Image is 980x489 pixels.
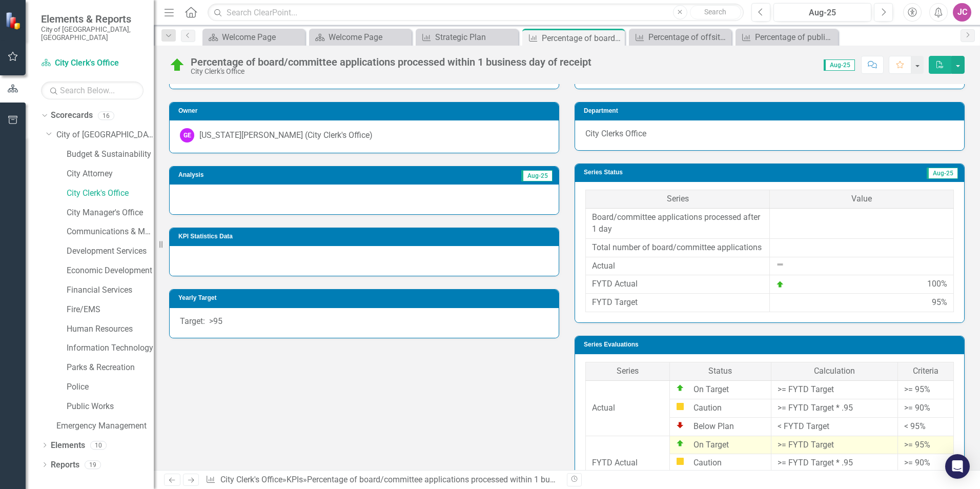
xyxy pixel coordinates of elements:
[584,341,959,348] h3: Series Evaluations
[51,440,85,452] a: Elements
[676,439,684,447] img: On Target
[178,108,554,114] h3: Owner
[178,233,554,240] h3: KPI Statistics Data
[897,399,953,417] td: >= 90%
[220,475,282,484] a: City Clerk's Office
[67,168,154,180] a: City Attorney
[41,13,144,25] span: Elements & Reports
[67,342,154,354] a: Information Technology
[208,4,744,22] input: Search ClearPoint...
[67,246,154,257] a: Development Services
[945,454,970,479] div: Open Intercom Messenger
[67,284,154,296] a: Financial Services
[85,460,101,469] div: 19
[329,31,409,44] div: Welcome Page
[676,421,684,429] img: Below Plan
[676,457,684,465] img: Caution
[953,3,971,22] button: JC
[676,421,765,433] div: Below Plan
[927,168,958,179] span: Aug-25
[56,129,154,141] a: City of [GEOGRAPHIC_DATA]
[631,31,729,44] a: Percentage of offsite storage retrieval requests processed within 2 business days of request
[584,169,789,176] h3: Series Status
[676,384,765,396] div: On Target
[56,420,154,432] a: Emergency Management
[435,31,516,44] div: Strategic Plan
[307,475,624,484] div: Percentage of board/committee applications processed within 1 business day of receipt
[191,68,591,75] div: City Clerk's Office
[180,316,548,328] p: Target: >95
[90,441,107,450] div: 10
[178,295,554,301] h3: Yearly Target
[67,304,154,316] a: Fire/EMS
[312,31,409,44] a: Welcome Page
[169,57,186,73] img: On Target
[771,381,897,399] td: >= FYTD Target
[586,257,770,275] td: Actual
[191,56,591,68] div: Percentage of board/committee applications processed within 1 business day of receipt
[98,111,114,120] div: 16
[770,190,954,209] th: Value
[51,459,79,471] a: Reports
[586,294,770,312] td: FYTD Target
[5,11,23,29] img: ClearPoint Strategy
[67,381,154,393] a: Police
[586,238,770,257] td: Total number of board/committee applications
[586,208,770,238] td: Board/committee applications processed after 1 day
[704,8,726,16] span: Search
[586,381,670,436] td: Actual
[897,417,953,436] td: < 95%
[776,280,784,289] img: On Target
[897,362,953,381] th: Criteria
[771,417,897,436] td: < FYTD Target
[67,207,154,219] a: City Manager's Office
[771,436,897,454] td: >= FYTD Target
[771,454,897,473] td: >= FYTD Target * .95
[67,362,154,374] a: Parks & Recreation
[205,31,302,44] a: Welcome Page
[67,401,154,413] a: Public Works
[586,275,770,294] td: FYTD Actual
[676,402,765,414] div: Caution
[676,384,684,392] img: On Target
[755,31,835,44] div: Percentage of public records requests assigned to departments within 1 business day of receipt
[771,399,897,417] td: >= FYTD Target * .95
[777,7,868,19] div: Aug-25
[67,323,154,335] a: Human Resources
[585,129,646,138] span: City Clerks Office
[67,149,154,160] a: Budget & Sustainability
[67,265,154,277] a: Economic Development
[897,454,953,473] td: >= 90%
[222,31,302,44] div: Welcome Page
[418,31,516,44] a: Strategic Plan
[927,278,947,290] div: 100%
[180,128,194,142] div: GE
[648,31,729,44] div: Percentage of offsite storage retrieval requests processed within 2 business days of request
[824,59,855,71] span: Aug-25
[773,3,871,22] button: Aug-25
[776,260,784,269] img: Not Defined
[67,226,154,238] a: Communications & Marketing
[932,297,947,309] div: 95%
[41,81,144,99] input: Search Below...
[586,190,770,209] th: Series
[690,5,741,19] button: Search
[41,57,144,69] a: City Clerk's Office
[521,170,553,181] span: Aug-25
[287,475,303,484] a: KPIs
[206,474,559,486] div: » »
[41,25,144,42] small: City of [GEOGRAPHIC_DATA], [GEOGRAPHIC_DATA]
[67,188,154,199] a: City Clerk's Office
[178,172,343,178] h3: Analysis
[676,439,765,451] div: On Target
[51,110,93,121] a: Scorecards
[542,32,622,45] div: Percentage of board/committee applications processed within 1 business day of receipt
[897,436,953,454] td: >= 95%
[897,381,953,399] td: >= 95%
[199,130,373,141] div: [US_STATE][PERSON_NAME] (City Clerk's Office)
[669,362,771,381] th: Status
[771,362,897,381] th: Calculation
[738,31,835,44] a: Percentage of public records requests assigned to departments within 1 business day of receipt
[676,457,765,469] div: Caution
